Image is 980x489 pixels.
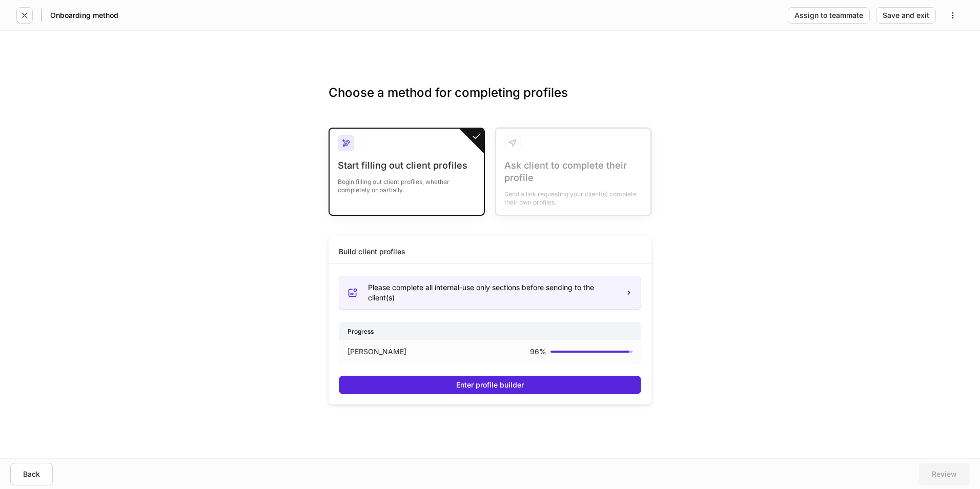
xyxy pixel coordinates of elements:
button: Save and exit [876,7,936,24]
div: Progress [339,322,641,340]
div: Start filling out client profiles [338,159,476,172]
div: Begin filling out client profiles, whether completely or partially. [338,172,476,194]
div: Assign to teammate [794,12,863,19]
button: Back [10,463,53,485]
button: Assign to teammate [788,7,870,24]
p: [PERSON_NAME] [348,347,406,357]
h5: Onboarding method [50,10,118,21]
div: Back [23,471,40,478]
div: Build client profiles [339,247,405,257]
button: Enter profile builder [339,376,641,394]
div: Save and exit [883,12,929,19]
div: Enter profile builder [456,381,524,389]
p: 96 % [530,347,546,357]
div: Please complete all internal-use only sections before sending to the client(s) [368,282,617,303]
h3: Choose a method for completing profiles [329,85,651,117]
